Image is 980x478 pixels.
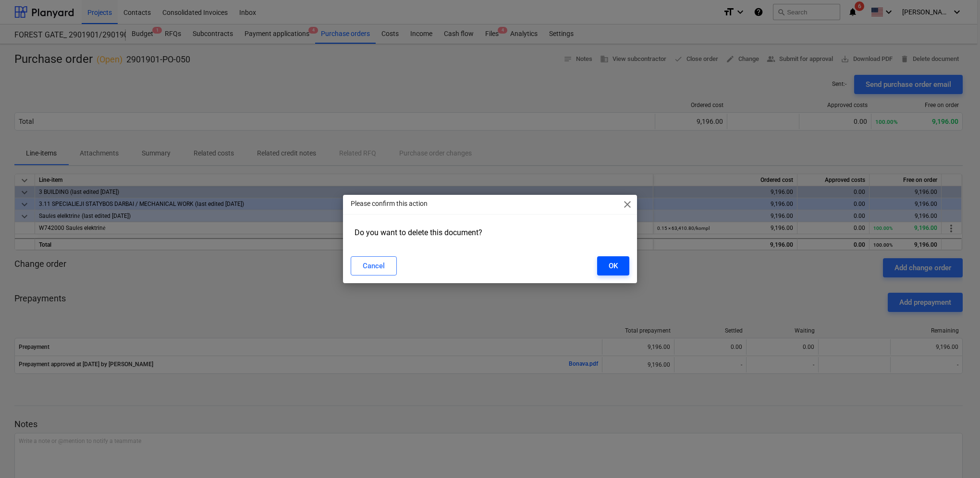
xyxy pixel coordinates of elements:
[609,260,618,272] div: OK
[932,432,980,478] iframe: Chat Widget
[351,199,428,209] p: Please confirm this action
[351,256,397,275] button: Cancel
[622,199,633,210] span: close
[597,256,629,275] button: OK
[363,260,385,272] div: Cancel
[351,224,629,241] div: Do you want to delete this document?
